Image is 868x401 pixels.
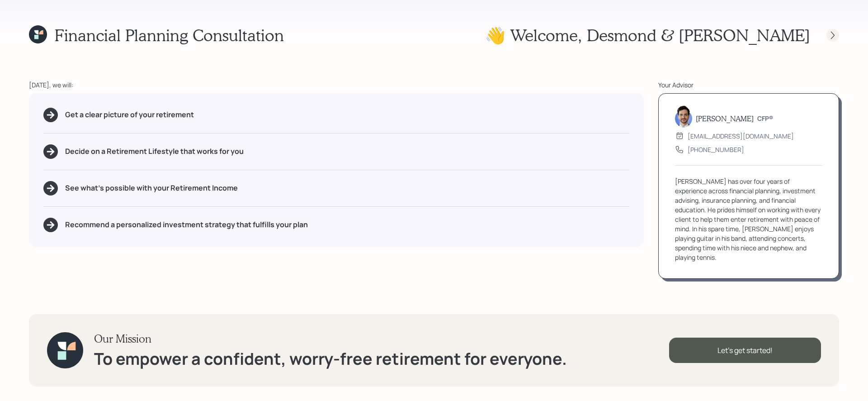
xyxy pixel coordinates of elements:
h5: Get a clear picture of your retirement [65,110,194,119]
h5: Decide on a Retirement Lifestyle that works for you [65,147,244,156]
div: [DATE], we will: [29,80,644,90]
div: [EMAIL_ADDRESS][DOMAIN_NAME] [688,131,794,141]
h5: Recommend a personalized investment strategy that fulfills your plan [65,220,308,229]
h1: 👋 Welcome , Desmond & [PERSON_NAME] [485,25,810,45]
h3: Our Mission [94,332,567,345]
div: [PHONE_NUMBER] [688,145,744,154]
h1: To empower a confident, worry-free retirement for everyone. [94,349,567,368]
h6: CFP® [757,115,773,123]
div: Your Advisor [658,80,839,90]
div: Let's get started! [669,338,821,363]
h1: Financial Planning Consultation [54,25,284,45]
div: [PERSON_NAME] has over four years of experience across financial planning, investment advising, i... [675,177,822,262]
h5: See what's possible with your Retirement Income [65,184,238,192]
h5: [PERSON_NAME] [696,114,754,123]
img: jonah-coleman-headshot.png [675,105,692,127]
